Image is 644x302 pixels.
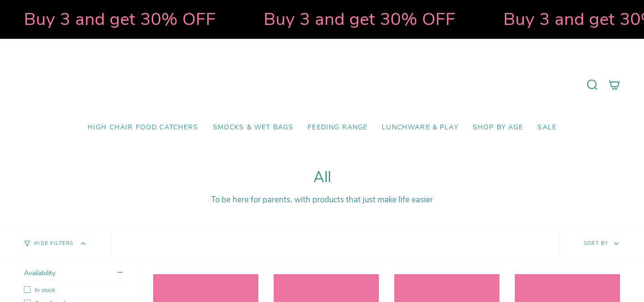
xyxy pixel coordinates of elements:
[584,240,609,247] span: Sort by
[211,194,433,205] span: To be here for parents, with products that just make life easier
[24,169,620,186] h1: All
[240,53,405,116] a: Mumma’s Little Helpers
[206,116,301,139] a: Smocks & Wet Bags
[375,116,465,139] a: Lunchware & Play
[213,124,294,132] span: Smocks & Wet Bags
[308,124,367,132] span: Feeding Range
[466,116,531,139] a: Shop by Age
[300,116,375,139] a: Feeding Range
[88,124,199,132] span: High Chair Food Catchers
[263,7,455,31] strong: Buy 3 and get 30% OFF
[473,124,523,132] span: Shop by Age
[34,241,73,246] span: Hide Filters
[382,124,458,132] span: Lunchware & Play
[559,229,644,258] button: Sort by
[530,116,564,139] a: SALE
[24,268,56,278] span: Availability
[80,116,206,139] a: High Chair Food Catchers
[24,286,122,294] label: In stock
[23,7,215,31] strong: Buy 3 and get 30% OFF
[537,124,556,132] span: SALE
[24,268,122,280] summary: Availability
